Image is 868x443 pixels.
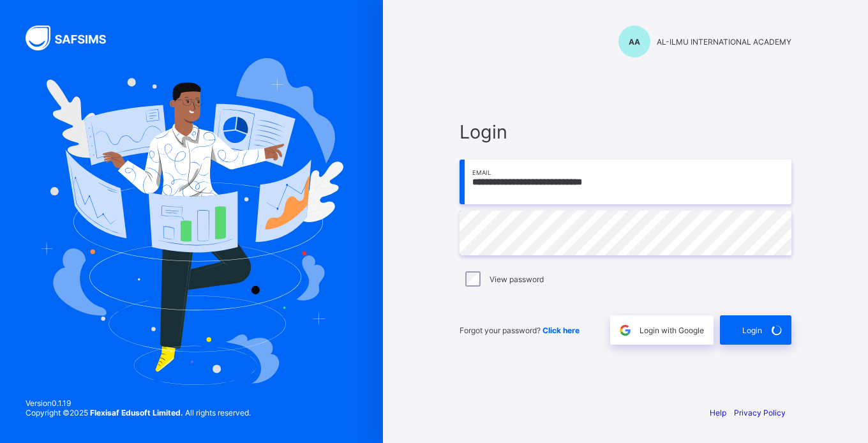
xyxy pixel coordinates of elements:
[734,408,786,417] a: Privacy Policy
[40,58,343,385] img: Hero Image
[26,408,251,417] span: Copyright © 2025 All rights reserved.
[542,326,580,335] a: Click here
[490,274,544,284] label: View password
[710,408,726,417] a: Help
[460,326,580,335] span: Forgot your password?
[640,326,704,335] span: Login with Google
[460,121,791,143] span: Login
[26,398,251,408] span: Version 0.1.19
[742,326,762,335] span: Login
[26,26,121,50] img: SAFSIMS Logo
[90,408,183,417] strong: Flexisaf Edusoft Limited.
[618,323,632,338] img: google.396cfc9801f0270233282035f929180a.svg
[629,37,640,47] span: AA
[657,37,791,47] span: AL-ILMU INTERNATIONAL ACADEMY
